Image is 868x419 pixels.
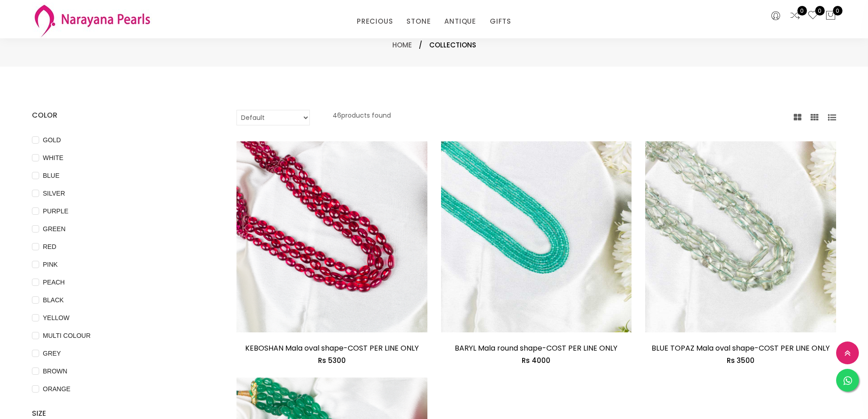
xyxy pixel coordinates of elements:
span: Rs 3500 [727,356,755,365]
span: / [419,40,422,51]
span: 0 [833,6,842,16]
a: PRECIOUS [357,15,393,28]
span: WHITE [39,153,67,163]
p: 46 products found [333,110,391,125]
span: Rs 4000 [522,356,550,365]
span: Rs 5300 [318,356,346,365]
span: GREEN [39,224,69,234]
span: BLACK [39,295,67,305]
span: 0 [815,6,825,16]
a: ANTIQUE [444,15,476,28]
span: ORANGE [39,384,74,394]
span: BLUE [39,171,63,181]
span: PINK [39,259,62,269]
a: BARYL Mala round shape-COST PER LINE ONLY [455,343,617,353]
h4: SIZE [32,408,209,419]
span: GOLD [39,135,65,145]
a: 0 [790,10,801,22]
a: BLUE TOPAZ Mala oval shape-COST PER LINE ONLY [652,343,830,353]
a: 0 [807,10,818,22]
a: GIFTS [490,15,511,28]
h4: COLOR [32,110,209,121]
span: MULTI COLOUR [39,331,94,341]
span: BROWN [39,366,71,376]
span: YELLOW [39,313,73,323]
span: Collections [429,40,476,51]
span: 0 [797,6,807,16]
a: Home [392,40,412,50]
a: STONE [406,15,431,28]
button: 0 [825,10,836,22]
a: KEBOSHAN Mala oval shape-COST PER LINE ONLY [245,343,419,353]
span: PURPLE [39,206,72,216]
span: GREY [39,348,65,358]
span: SILVER [39,188,69,198]
span: PEACH [39,277,68,287]
span: RED [39,242,60,252]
